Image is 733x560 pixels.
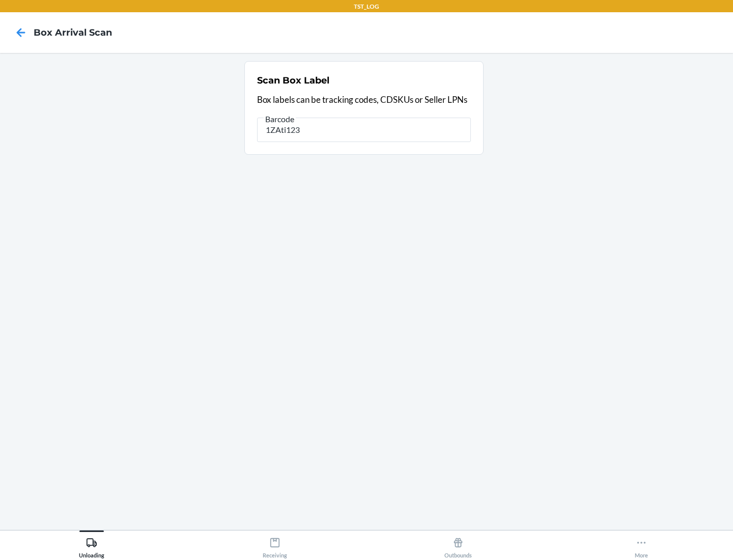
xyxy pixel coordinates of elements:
[635,533,648,558] div: More
[354,2,379,11] p: TST_LOG
[34,26,112,39] h4: Box Arrival Scan
[183,530,366,558] button: Receiving
[366,530,550,558] button: Outbounds
[257,74,329,87] h2: Scan Box Label
[79,533,104,558] div: Unloading
[550,530,733,558] button: More
[444,533,472,558] div: Outbounds
[263,533,287,558] div: Receiving
[257,93,471,106] p: Box labels can be tracking codes, CDSKUs or Seller LPNs
[264,114,296,124] span: Barcode
[257,118,471,142] input: Barcode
